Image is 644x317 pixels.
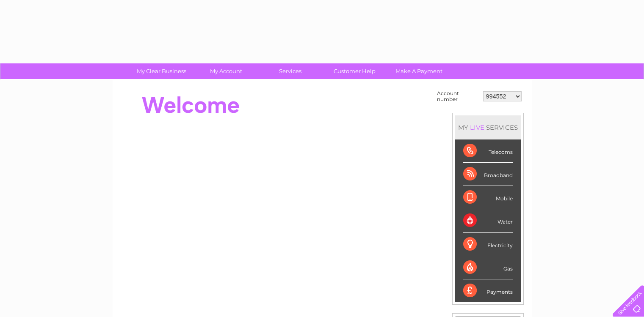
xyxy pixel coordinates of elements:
[463,279,513,302] div: Payments
[384,63,454,79] a: Make A Payment
[463,256,513,279] div: Gas
[435,88,481,104] td: Account number
[463,163,513,186] div: Broadband
[463,233,513,256] div: Electricity
[468,123,486,131] div: LIVE
[463,139,513,163] div: Telecoms
[320,63,390,79] a: Customer Help
[463,186,513,209] div: Mobile
[255,63,325,79] a: Services
[191,63,261,79] a: My Account
[455,115,521,139] div: MY SERVICES
[127,63,196,79] a: My Clear Business
[463,209,513,232] div: Water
